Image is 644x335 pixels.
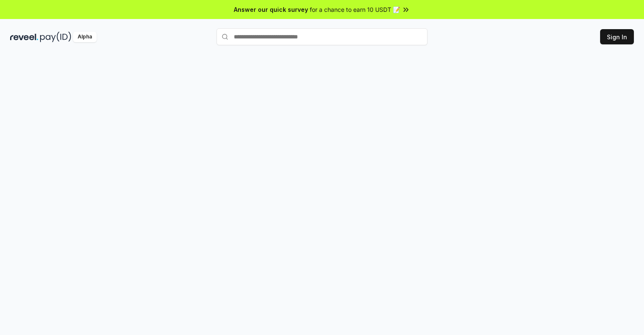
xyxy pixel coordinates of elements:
[10,32,38,42] img: reveel_dark
[234,5,308,14] span: Answer our quick survey
[600,29,634,44] button: Sign In
[73,32,97,42] div: Alpha
[310,5,400,14] span: for a chance to earn 10 USDT 📝
[40,32,71,42] img: pay_id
